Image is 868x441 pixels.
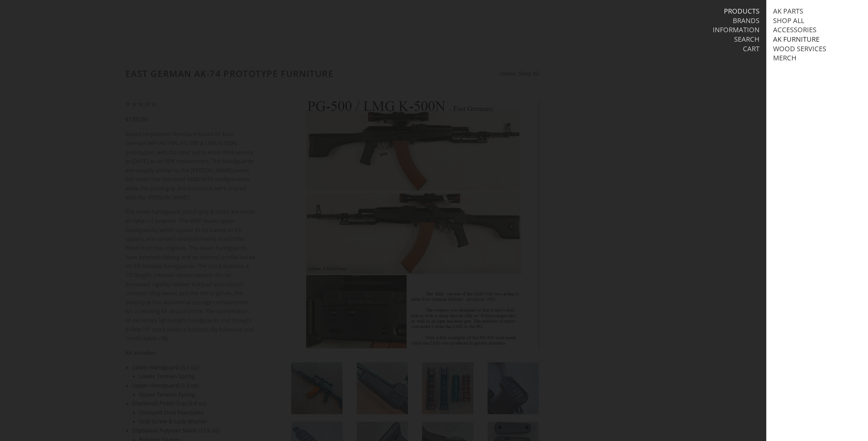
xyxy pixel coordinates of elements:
a: Brands [733,16,759,25]
a: Wood Services [773,44,826,53]
a: Merch [773,54,796,62]
a: AK Furniture [773,35,820,44]
a: Accessories [773,25,816,34]
a: Search [734,35,759,44]
a: Cart [743,44,759,53]
a: Shop All [773,16,804,25]
a: Products [724,7,759,16]
a: Information [713,25,759,34]
a: AK Parts [773,7,803,16]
